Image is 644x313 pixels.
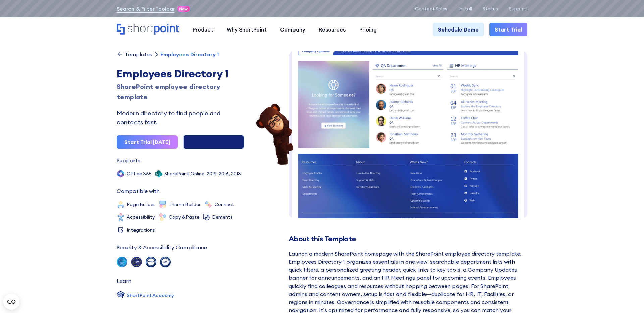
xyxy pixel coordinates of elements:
[127,171,152,176] div: Office 365
[183,135,244,149] a: Live Preview
[289,235,527,243] h2: About this Template
[186,23,220,36] a: Product
[127,292,174,299] div: ShortPoint Academy
[117,109,244,127] div: Modern directory to find people and contacts fast.
[117,82,244,102] div: SharePoint employee directory template
[125,52,152,57] div: Templates
[117,278,131,284] div: Learn
[127,202,155,207] div: Page Builder
[458,6,472,11] a: Install
[214,202,234,207] div: Connect
[3,294,19,310] button: Open CMP widget
[127,215,155,220] div: Accessibility
[415,6,447,11] a: Contact Sales
[117,245,207,250] div: Security & Accessibility Compliance
[280,25,305,34] div: Company
[353,23,383,36] a: Pricing
[117,257,127,267] img: soc 2
[160,52,219,57] div: Employees Directory 1
[169,215,199,220] div: Copy &Paste
[169,202,201,207] div: Theme Builder
[117,188,160,194] div: Compatible with
[164,171,241,176] div: SharePoint Online, 2019, 2016, 2013
[117,290,174,300] a: ShortPoint Academy
[220,23,273,36] a: Why ShortPoint
[117,66,244,82] div: Employees Directory 1
[359,25,377,34] div: Pricing
[117,158,140,163] div: Supports
[509,6,527,11] a: Support
[117,51,152,58] a: Templates
[319,25,346,34] div: Resources
[193,25,213,34] div: Product
[117,5,175,13] a: Search & Filter Toolbar
[117,24,179,35] a: Home
[273,23,312,36] a: Company
[312,23,353,36] a: Resources
[212,215,233,220] div: Elements
[127,228,155,232] div: Integrations
[610,281,644,313] iframe: Chat Widget
[117,135,178,149] a: Start Trial [DATE]
[227,25,267,34] div: Why ShortPoint
[433,23,484,36] a: Schedule Demo
[483,6,498,11] a: Status
[489,23,527,36] a: Start Trial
